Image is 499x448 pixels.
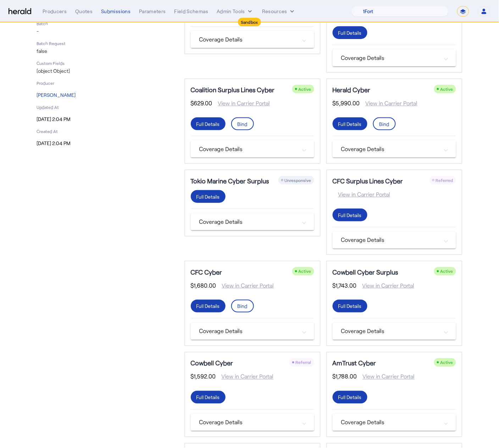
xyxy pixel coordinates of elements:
[37,48,176,55] p: false
[341,327,439,336] mat-panel-title: Coverage Details
[37,116,176,123] p: [DATE] 2:04 PM
[191,414,314,431] mat-expansion-panel-header: Coverage Details
[296,360,311,365] span: Referral
[75,8,93,15] div: Quotes
[338,29,362,37] div: Full Details
[101,8,131,15] div: Submissions
[196,394,220,401] div: Full Details
[196,193,220,200] div: Full Details
[373,117,396,130] button: Bind
[37,128,176,134] p: Created At
[357,372,415,381] span: View in Carrier Portal
[440,269,453,274] span: Active
[191,323,314,340] mat-expansion-panel-header: Coverage Details
[338,394,362,401] div: Full Details
[333,300,367,313] button: Full Details
[238,18,261,26] div: Sandbox
[196,120,220,128] div: Full Details
[333,281,357,290] span: $1,743.00
[333,176,403,186] h5: CFC Surplus Lines Cyber
[341,145,439,153] mat-panel-title: Coverage Details
[333,99,360,107] span: $5,990.00
[231,117,254,130] button: Bind
[357,281,415,290] span: View in Carrier Portal
[333,190,390,199] span: View in Carrier Portal
[333,267,398,277] h5: Cowbell Cyber Surplus
[262,8,296,15] button: Resources dropdown menu
[217,8,254,15] button: internal dropdown menu
[333,323,456,340] mat-expansion-panel-header: Coverage Details
[37,21,176,26] p: Batch
[37,92,176,99] p: [PERSON_NAME]
[333,209,367,221] button: Full Details
[37,67,176,74] p: [object Object]
[231,300,254,313] button: Bind
[285,178,311,183] span: Unresponsive
[338,120,362,128] div: Full Details
[191,358,233,368] h5: Cowbell Cyber
[199,217,297,226] mat-panel-title: Coverage Details
[333,85,371,95] h5: Herald Cyber
[360,99,418,107] span: View in Carrier Portal
[333,414,456,431] mat-expansion-panel-header: Coverage Details
[341,418,439,427] mat-panel-title: Coverage Details
[299,87,311,92] span: Active
[199,327,297,336] mat-panel-title: Coverage Details
[191,300,226,313] button: Full Details
[338,211,362,219] div: Full Details
[338,303,362,310] div: Full Details
[341,54,439,62] mat-panel-title: Coverage Details
[37,140,176,147] p: [DATE] 2:04 PM
[333,372,357,381] span: $1,788.00
[191,31,314,48] mat-expansion-panel-header: Coverage Details
[191,372,216,381] span: $1,592.00
[333,232,456,249] mat-expansion-panel-header: Coverage Details
[436,178,453,183] span: Referred
[191,213,314,230] mat-expansion-panel-header: Coverage Details
[199,145,297,153] mat-panel-title: Coverage Details
[191,267,222,277] h5: CFC Cyber
[379,120,389,128] div: Bind
[199,35,297,44] mat-panel-title: Coverage Details
[333,140,456,157] mat-expansion-panel-header: Coverage Details
[199,418,297,427] mat-panel-title: Coverage Details
[333,49,456,66] mat-expansion-panel-header: Coverage Details
[196,303,220,310] div: Full Details
[191,117,226,130] button: Full Details
[191,281,216,290] span: $1,680.00
[440,87,453,92] span: Active
[37,40,176,46] p: Batch Request
[174,8,209,15] div: Field Schemas
[333,117,367,130] button: Full Details
[212,99,270,107] span: View in Carrier Portal
[43,8,67,15] div: Producers
[238,120,248,128] div: Bind
[37,60,176,66] p: Custom Fields
[191,176,269,186] h5: Tokio Marine Cyber Surplus
[9,8,31,15] img: Herald Logo
[37,80,176,86] p: Producer
[216,281,274,290] span: View in Carrier Portal
[139,8,166,15] div: Parameters
[191,140,314,157] mat-expansion-panel-header: Coverage Details
[191,391,226,404] button: Full Details
[333,358,376,368] h5: AmTrust Cyber
[37,28,176,35] p: -
[216,372,274,381] span: View in Carrier Portal
[191,99,212,107] span: $629.00
[440,360,453,365] span: Active
[333,391,367,404] button: Full Details
[238,303,248,310] div: Bind
[299,269,311,274] span: Active
[37,104,176,110] p: Updated At
[191,190,226,203] button: Full Details
[333,26,367,39] button: Full Details
[191,85,275,95] h5: Coalition Surplus Lines Cyber
[341,236,439,244] mat-panel-title: Coverage Details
